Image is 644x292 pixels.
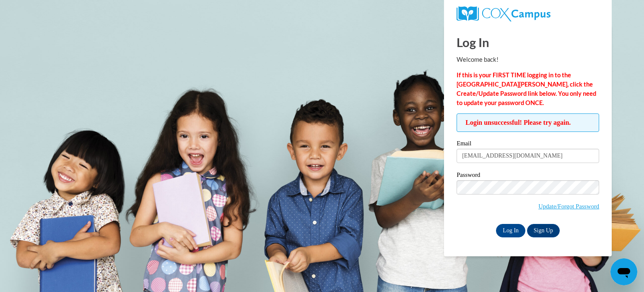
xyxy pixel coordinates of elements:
img: COX Campus [457,6,551,21]
span: Login unsuccessful! Please try again. [457,113,599,132]
input: Log In [496,224,525,237]
label: Email [457,140,599,149]
a: COX Campus [457,6,599,21]
h1: Log In [457,34,599,51]
p: Welcome back! [457,55,599,64]
strong: If this is your FIRST TIME logging in to the [GEOGRAPHIC_DATA][PERSON_NAME], click the Create/Upd... [457,71,596,106]
a: Sign Up [527,224,560,237]
iframe: Button to launch messaging window [610,258,637,285]
label: Password [457,172,599,180]
a: Update/Forgot Password [538,203,599,210]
